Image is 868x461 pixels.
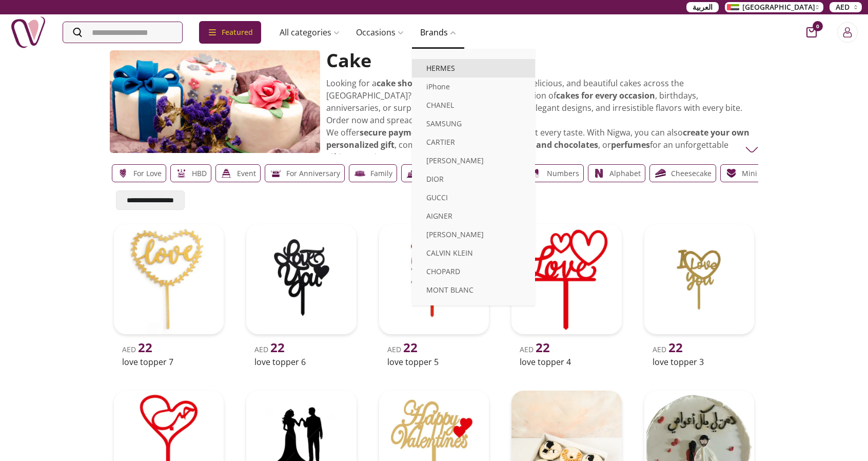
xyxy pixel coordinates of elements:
[375,220,493,370] a: uae-gifts-love topper 5AED 22love topper 5
[412,188,535,207] a: GUCCI
[536,339,550,356] span: 22
[175,167,188,180] img: gifts-uae-HBD
[725,167,738,180] img: gifts-uae-mini cake
[220,167,233,180] img: gifts-uae-Event
[609,167,641,180] p: Alphabet
[353,167,366,180] img: gifts-uae-Family
[270,339,285,356] span: 22
[246,224,356,334] img: uae-gifts-love topper 6
[122,356,215,368] h2: love topper 7
[547,167,579,180] p: Numbers
[377,78,453,89] strong: cake shop near me
[242,220,360,370] a: uae-gifts-love topper 6AED 22love topper 6
[725,2,823,12] button: [GEOGRAPHIC_DATA]
[693,2,713,12] span: العربية
[412,59,535,78] a: HERMES
[326,50,752,71] h2: Cake
[63,22,182,43] input: Search
[412,133,535,151] a: CARTIER
[742,167,776,180] p: mini cake
[412,281,535,299] a: MONT BLANC
[837,22,858,43] button: Login
[10,14,46,50] img: Nigwa-uae-gifts
[745,143,758,156] img: Cake
[110,50,320,153] img: gifts-uae-cake
[254,356,348,368] h2: love topper 6
[412,299,535,318] a: YLS
[806,27,817,37] button: cart-button
[653,356,746,368] h2: love topper 3
[116,167,129,180] img: gifts-uae-For love
[511,224,621,334] img: uae-gifts-love topper 4
[138,339,152,356] span: 22
[507,220,625,370] a: uae-gifts-love topper 4AED 22love topper 4
[611,139,650,150] strong: perfumes
[813,21,823,31] span: 0
[360,127,425,138] strong: secure payment
[653,344,683,354] span: AED
[387,344,418,354] span: AED
[556,90,655,101] strong: cakes for every occasion
[403,339,418,356] span: 22
[530,167,543,180] img: gifts-uae-Numbers
[412,207,535,225] a: AIGNER
[326,77,752,163] p: Looking for a that delivers fresh, delicious, and beautiful cakes across the [GEOGRAPHIC_DATA]? N...
[742,2,815,12] span: [GEOGRAPHIC_DATA]
[133,167,162,180] p: For love
[406,167,419,180] img: gifts-uae-On mood
[412,114,535,133] a: SAMSUNG
[370,167,392,180] p: Family
[520,344,550,354] span: AED
[412,262,535,281] a: CHOPARD
[654,167,667,180] img: gifts-uae-Cheesecake
[830,2,862,12] button: AED
[412,22,464,43] a: Brands
[640,220,758,370] a: uae-gifts-love topper 3AED 22love topper 3
[412,96,535,114] a: CHANEL
[110,220,228,370] a: uae-gifts-love topper 7AED 22love topper 7
[271,22,348,43] a: All categories
[412,78,535,96] a: iPhone
[122,344,152,354] span: AED
[192,167,207,180] p: HBD
[412,151,535,170] a: [PERSON_NAME]
[412,170,535,188] a: DIOR
[668,339,683,356] span: 22
[836,2,850,12] span: AED
[114,224,224,334] img: uae-gifts-love topper 7
[199,21,261,44] div: Featured
[387,356,481,368] h2: love topper 5
[269,167,282,180] img: gifts-uae-For Anniversary
[727,4,739,10] img: Arabic_dztd3n.png
[412,225,535,244] a: [PERSON_NAME]
[379,224,489,334] img: uae-gifts-love topper 5
[644,224,754,334] img: uae-gifts-love topper 3
[671,167,712,180] p: Cheesecake
[412,244,535,262] a: CALVIN KLEIN
[348,22,412,43] a: Occasions
[520,356,613,368] h2: love topper 4
[254,344,285,354] span: AED
[237,167,256,180] p: Event
[593,167,605,180] img: gifts-uae-Alphabet
[286,167,340,180] p: For Anniversary
[515,139,598,150] strong: cake and chocolates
